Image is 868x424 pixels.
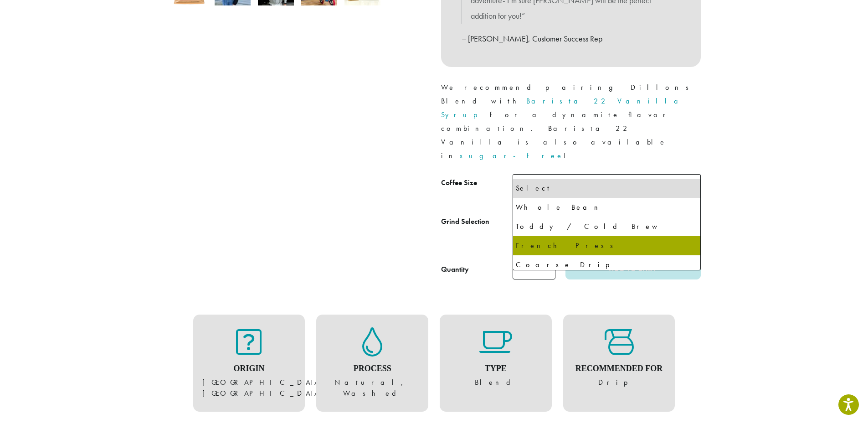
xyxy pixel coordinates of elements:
[441,264,469,275] div: Quantity
[325,327,419,399] figure: Natural, Washed
[460,151,564,160] a: sugar-free
[449,364,543,374] h4: Type
[516,201,698,214] div: Whole Bean
[325,364,419,374] h4: Process
[462,31,680,47] p: – [PERSON_NAME], Customer Success Rep
[516,239,698,253] div: French Press
[516,258,698,272] div: Coarse Drip
[441,176,513,190] label: Coffee Size
[449,327,543,388] figure: Blend
[441,96,685,119] a: Barista 22 Vanilla Syrup
[441,215,513,228] label: Grind Selection
[572,364,666,374] h4: Recommended For
[513,179,700,198] li: Select
[513,174,701,196] span: Select
[202,327,296,399] figure: [GEOGRAPHIC_DATA], [GEOGRAPHIC_DATA]
[202,364,296,374] h4: Origin
[441,81,701,163] p: We recommend pairing Dillons Blend with for a dynamite flavor combination. Barista 22 Vanilla is ...
[572,327,666,388] figure: Drip
[517,176,549,194] span: Select
[516,220,698,233] div: Toddy / Cold Brew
